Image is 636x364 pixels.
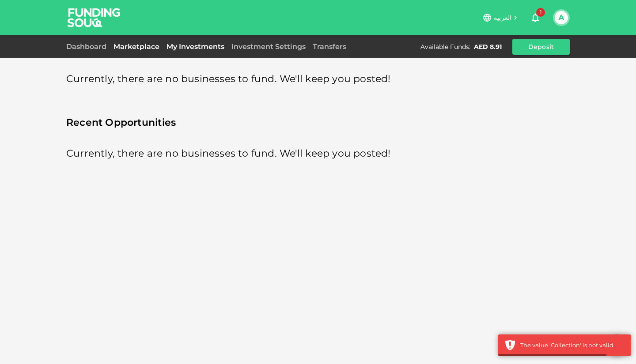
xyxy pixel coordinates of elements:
[228,42,309,51] a: Investment Settings
[309,42,350,51] a: Transfers
[520,341,624,350] div: The value 'Collection' is not valid.
[555,11,568,24] button: A
[526,9,544,26] button: 1
[66,114,570,131] span: Recent Opportunities
[494,14,511,22] span: العربية
[536,8,545,17] span: 1
[474,42,502,51] div: AED 8.91
[66,71,391,88] span: Currently, there are no businesses to fund. We'll keep you posted!
[163,42,228,51] a: My Investments
[66,145,391,162] span: Currently, there are no businesses to fund. We'll keep you posted!
[66,42,110,51] a: Dashboard
[420,42,470,51] div: Available Funds :
[110,42,163,51] a: Marketplace
[512,39,570,55] button: Deposit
